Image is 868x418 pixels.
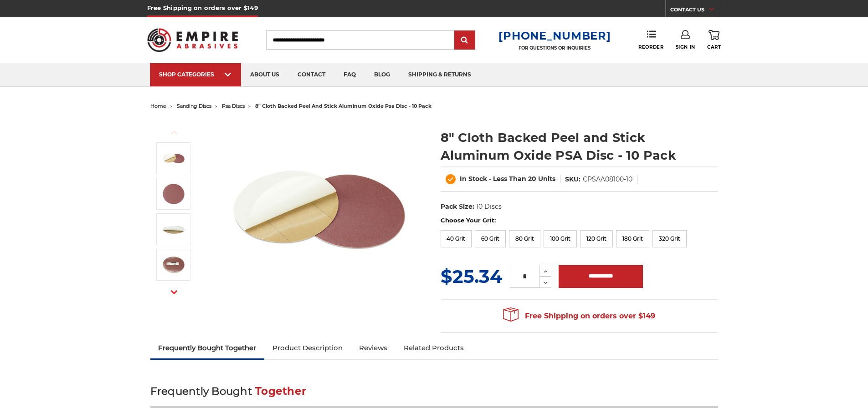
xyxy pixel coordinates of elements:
[503,307,655,325] span: Free Shipping on orders over $149
[177,103,211,109] a: sanding discs
[638,30,663,50] a: Reorder
[638,44,663,50] span: Reorder
[441,216,718,225] label: Choose Your Grit:
[441,202,474,212] dt: Pack Size:
[162,253,185,276] img: clothed backed AOX PSA - 10 Pack
[163,123,185,142] button: Previous
[255,385,306,398] span: Together
[538,175,555,183] span: Units
[565,175,580,184] dt: SKU:
[676,44,695,50] span: Sign In
[456,31,474,50] input: Submit
[476,202,502,212] dd: 10 Discs
[351,338,395,358] a: Reviews
[498,29,611,42] a: [PHONE_NUMBER]
[334,63,365,86] a: faq
[162,147,185,170] img: 8 inch Aluminum Oxide PSA Sanding Disc with Cloth Backing
[441,129,718,164] h1: 8" Cloth Backed Peel and Stick Aluminum Oxide PSA Disc - 10 Pack
[707,44,721,50] span: Cart
[228,119,411,301] img: 8 inch Aluminum Oxide PSA Sanding Disc with Cloth Backing
[583,175,632,184] dd: CPSAA08100-10
[441,265,503,287] span: $25.34
[707,30,721,50] a: Cart
[147,22,238,58] img: Empire Abrasives
[150,385,252,398] span: Frequently Bought
[460,175,487,183] span: In Stock
[222,103,245,109] a: psa discs
[162,218,185,241] img: sticky backed sanding disc
[670,5,721,17] a: CONTACT US
[395,338,472,358] a: Related Products
[255,103,431,109] span: 8" cloth backed peel and stick aluminum oxide psa disc - 10 pack
[159,71,232,78] div: SHOP CATEGORIES
[399,63,480,86] a: shipping & returns
[241,63,288,86] a: about us
[288,63,334,86] a: contact
[163,282,185,302] button: Next
[528,175,536,183] span: 20
[162,182,185,205] img: peel and stick psa aluminum oxide disc
[489,175,526,183] span: - Less Than
[498,45,611,51] p: FOR QUESTIONS OR INQUIRIES
[150,338,265,358] a: Frequently Bought Together
[150,103,166,109] a: home
[365,63,399,86] a: blog
[264,338,351,358] a: Product Description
